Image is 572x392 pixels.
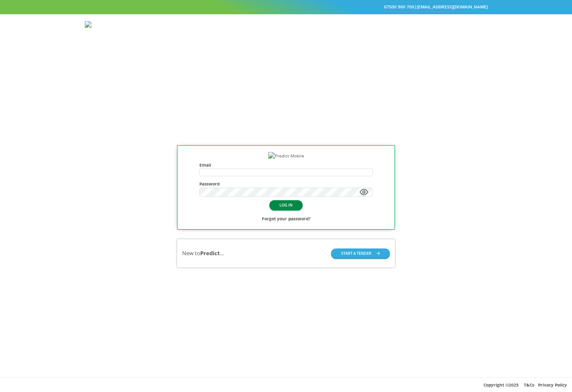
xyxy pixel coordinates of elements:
a: [EMAIL_ADDRESS][DOMAIN_NAME] [417,4,488,10]
div: | [85,3,488,11]
button: LOG IN [269,200,303,210]
h4: Password [199,181,373,186]
a: 07500 900 700 [384,4,414,10]
img: Predict Mobile [85,21,146,29]
div: New to ... [182,249,224,257]
a: T&Cs [524,382,534,388]
a: Forgot your password? [262,215,311,223]
h4: Email [199,162,373,167]
b: Predict [200,249,220,257]
a: Privacy Policy [538,382,567,388]
img: Predict Mobile [268,152,304,160]
button: START A TENDER [331,248,390,258]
